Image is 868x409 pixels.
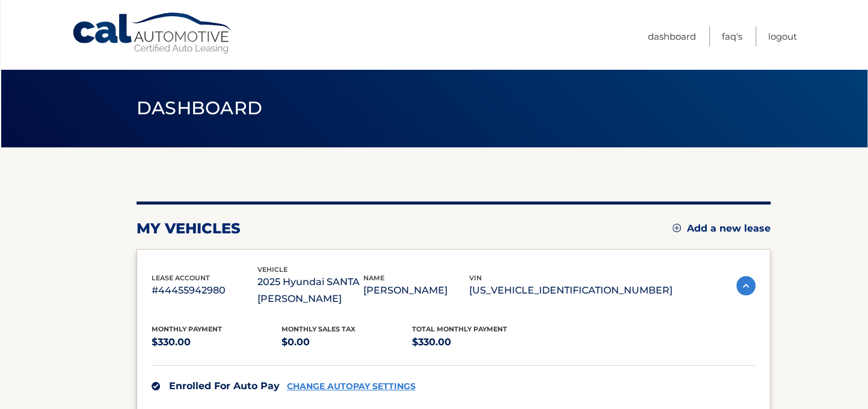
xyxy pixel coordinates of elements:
p: [PERSON_NAME] [363,282,469,299]
a: Dashboard [648,26,696,46]
p: [US_VEHICLE_IDENTIFICATION_NUMBER] [469,282,673,299]
span: vehicle [257,265,288,274]
span: Monthly sales Tax [282,325,356,333]
p: $330.00 [412,334,543,351]
h2: my vehicles [137,220,241,238]
a: FAQ's [722,26,742,46]
a: CHANGE AUTOPAY SETTINGS [287,381,416,392]
p: $330.00 [152,334,282,351]
a: Logout [768,26,797,46]
span: lease account [152,274,210,282]
img: accordion-active.svg [736,276,756,295]
img: add.svg [673,224,681,232]
p: 2025 Hyundai SANTA [PERSON_NAME] [257,274,363,307]
img: check.svg [152,382,160,390]
span: Total Monthly Payment [412,325,507,333]
a: Add a new lease [673,223,771,235]
span: Enrolled For Auto Pay [169,380,280,392]
span: Dashboard [137,97,263,119]
span: vin [469,274,482,282]
a: Cal Automotive [72,12,234,55]
span: name [363,274,384,282]
p: $0.00 [282,334,412,351]
span: Monthly Payment [152,325,222,333]
p: #44455942980 [152,282,257,299]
